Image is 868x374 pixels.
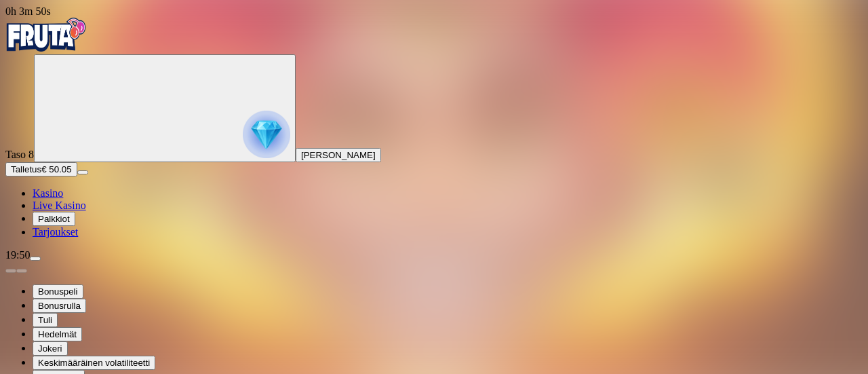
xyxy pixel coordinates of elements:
a: Kasino [33,187,63,199]
button: Bonuspeli [33,284,83,299]
span: Taso 8 [5,149,34,160]
button: Bonusrulla [33,299,86,313]
span: 19:50 [5,249,30,261]
button: Jokeri [33,341,68,356]
a: Live Kasino [33,200,86,211]
button: menu [30,257,41,261]
span: Bonusrulla [38,301,81,311]
span: Bonuspeli [38,286,78,297]
span: Palkkiot [38,214,70,224]
nav: Main menu [5,187,863,238]
span: Hedelmät [38,329,77,339]
button: Keskimääräinen volatiliteetti [33,356,155,370]
button: Hedelmät [33,327,82,341]
button: Tuli [33,313,58,327]
span: Keskimääräinen volatiliteetti [38,358,150,368]
button: Palkkiot [33,212,75,226]
nav: Primary [5,18,863,238]
button: Talletusplus icon€ 50.05 [5,162,77,176]
span: Tuli [38,315,52,325]
button: next slide [16,269,27,273]
img: reward progress [243,111,290,158]
button: reward progress [34,54,296,162]
span: user session time [5,5,51,17]
a: Tarjoukset [33,226,78,238]
span: € 50.05 [41,164,71,174]
span: Talletus [11,164,41,174]
img: Fruta [5,18,87,52]
button: [PERSON_NAME] [296,148,381,162]
a: Fruta [5,42,87,54]
span: [PERSON_NAME] [301,150,376,160]
button: menu [77,170,88,174]
span: Jokeri [38,343,62,354]
button: prev slide [5,269,16,273]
